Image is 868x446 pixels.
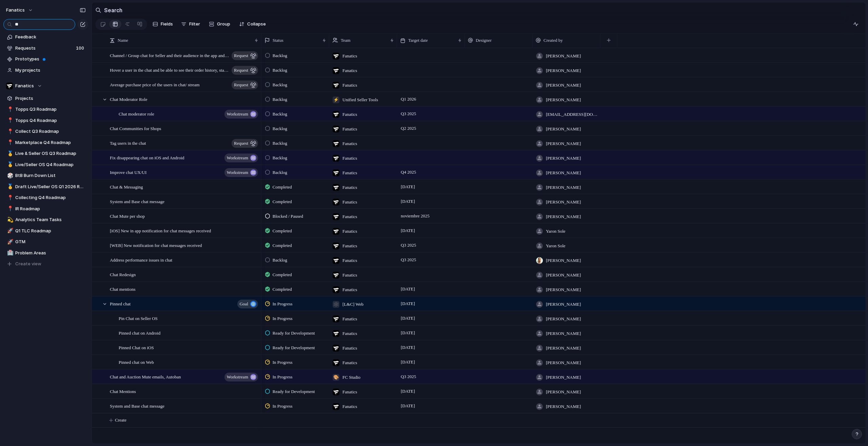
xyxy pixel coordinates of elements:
[546,286,581,293] span: [PERSON_NAME]
[273,213,303,220] span: Blocked / Paused
[7,128,12,136] div: 📍
[273,359,293,366] span: In Progress
[15,183,86,190] span: Draft Live/Seller OS Q1 2026 Roadmap
[546,359,581,366] span: [PERSON_NAME]
[546,301,581,308] span: [PERSON_NAME]
[273,388,315,395] span: Ready for Development
[6,139,13,146] button: 📍
[273,140,287,147] span: Backlog
[15,56,86,63] span: Prototypes
[546,389,581,395] span: [PERSON_NAME]
[205,19,234,30] button: Group
[6,161,13,168] button: 🥇
[3,93,88,104] a: Projects
[342,389,357,395] span: Fanatics
[110,51,230,59] span: Channel / Group chat for Seller and their audience in the app and Seller OS
[6,172,13,179] button: 🎲
[234,51,248,60] span: request
[546,155,581,162] span: [PERSON_NAME]
[7,249,12,257] div: 🏥
[273,403,293,410] span: In Progress
[15,128,86,135] span: Collect Q3 Roadmap
[342,330,357,337] span: Fanatics
[546,243,566,249] span: Yaron Sole
[3,54,88,64] a: Prototypes
[3,115,88,126] a: 📍Topps Q4 Roadmap
[110,373,181,380] span: Chat and Auction Mute emails, Autoban
[15,150,86,157] span: Live & Seller OS Q3 Roadmap
[15,106,86,113] span: Topps Q3 Roadmap
[399,110,418,118] span: Q3 2025
[3,237,88,247] div: 🚀GTM
[399,285,417,293] span: [DATE]
[546,345,581,352] span: [PERSON_NAME]
[234,80,248,90] span: request
[342,82,357,89] span: Fanatics
[110,402,164,410] span: System and Base chat message
[399,300,417,308] span: [DATE]
[236,19,269,30] button: Collapse
[3,138,88,148] a: 📍Marketplace Q4 Roadmap
[546,257,581,264] span: [PERSON_NAME]
[399,168,418,176] span: Q4 2025
[7,205,12,213] div: 📍
[273,155,287,161] span: Backlog
[232,81,258,89] button: request
[399,95,418,103] span: Q1 2026
[546,111,597,118] span: [EMAIL_ADDRESS][DOMAIN_NAME]
[273,82,287,88] span: Backlog
[7,183,12,191] div: 🥇
[3,215,88,225] div: 💫Analytics Team Tasks
[273,184,292,191] span: Completed
[546,96,581,103] span: [PERSON_NAME]
[342,257,357,264] span: Fanatics
[3,43,88,53] a: Requests100
[273,125,287,132] span: Backlog
[7,194,12,202] div: 📍
[6,183,13,190] button: 🥇
[399,358,417,366] span: [DATE]
[15,83,34,89] span: Fanatics
[6,216,13,223] button: 💫
[6,238,13,245] button: 🚀
[273,257,287,264] span: Backlog
[342,272,357,279] span: Fanatics
[7,106,12,113] div: 📍
[342,126,357,132] span: Fanatics
[224,154,258,162] button: workstream
[6,150,13,157] button: 🥇
[399,183,417,191] span: [DATE]
[342,374,360,381] span: FC Studio
[546,272,581,279] span: [PERSON_NAME]
[3,248,88,258] a: 🏥Problem Areas
[232,51,258,60] button: request
[227,372,248,382] span: workstream
[110,227,211,234] span: [iOS] New in app notification for chat messages received
[399,373,418,381] span: Q3 2025
[546,228,566,235] span: Yaron Sole
[342,67,357,74] span: Fanatics
[273,271,292,278] span: Completed
[342,111,357,118] span: Fanatics
[7,139,12,146] div: 📍
[3,5,37,16] button: fanatics
[544,37,563,44] span: Created by
[399,227,417,235] span: [DATE]
[232,139,258,148] button: request
[119,343,154,351] span: Pinned Chat on iOS
[15,139,86,146] span: Marketplace Q4 Roadmap
[273,111,287,118] span: Backlog
[333,96,339,103] div: ⚡
[15,172,86,179] span: BtB Burn Down List
[3,126,88,137] div: 📍Collect Q3 Roadmap
[399,256,418,264] span: Q3 2025
[3,204,88,214] div: 📍IR Roadmap
[3,171,88,181] div: 🎲BtB Burn Down List
[342,96,378,103] span: Unified Seller Tools
[3,104,88,114] div: 📍Topps Q3 Roadmap
[110,95,147,103] span: Chat Moderator Role
[7,117,12,124] div: 📍
[546,170,581,176] span: [PERSON_NAME]
[110,154,184,161] span: Fix disappearing chat on iOS and Android
[273,374,293,380] span: In Progress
